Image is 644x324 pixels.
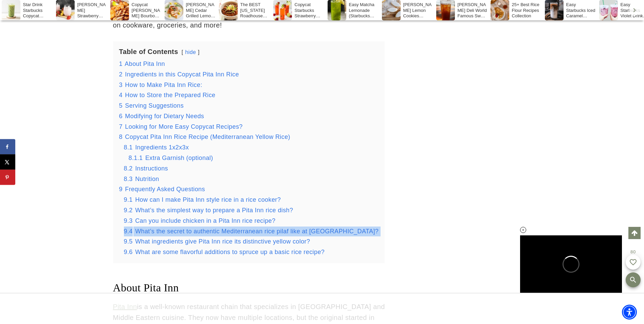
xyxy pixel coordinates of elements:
a: 6 Modifying for Dietary Needs [119,113,204,120]
span: Frequently Asked Questions [125,186,205,193]
a: 8.1.1 Extra Garnish (optional) [129,155,213,161]
span: Extra Garnish (optional) [145,155,213,161]
span: 2 [119,71,123,78]
a: hide [185,49,196,55]
a: 1 About Pita Inn [119,60,165,67]
span: 9 [119,186,123,193]
span: 9.1 [124,196,133,203]
span: Looking for More Easy Copycat Recipes? [125,123,242,130]
a: 8.3 Nutrition [124,176,159,182]
span: 3 [119,82,123,88]
span: About Pita Inn [125,60,165,67]
a: 3 How to Make Pita Inn Rice: [119,82,202,88]
span: 9.5 [124,238,133,245]
span: Instructions [135,165,168,172]
span: What are some flavorful additions to spruce up a basic rice recipe? [135,249,325,255]
div: Accessibility Menu [622,305,637,320]
a: 8 Copycat Pita Inn Rice Recipe (Mediterranean Yellow Rice) [119,133,290,140]
span: Modifying for Dietary Needs [125,113,204,120]
a: Scroll to top [628,227,641,239]
span: How to Make Pita Inn Rice: [125,82,202,88]
b: Table of Contents [119,48,178,55]
a: 9.4 What’s the secret to authentic Mediterranean rice pilaf like at [GEOGRAPHIC_DATA]? [124,228,379,235]
a: 9.3 Can you include chicken in a Pita Inn rice recipe? [124,217,276,224]
a: 2 Ingredients in this Copycat Pita Inn Rice [119,71,239,78]
a: 9.5 What ingredients give Pita Inn rice its distinctive yellow color? [124,238,310,245]
span: How can I make Pita Inn style rice in a rice cooker? [135,196,281,203]
span: Can you include chicken in a Pita Inn rice recipe? [135,217,275,224]
span: 4 [119,92,123,98]
span: 8.3 [124,176,133,182]
a: 9.6 What are some flavorful additions to spruce up a basic rice recipe? [124,249,325,255]
a: 9.1 How can I make Pita Inn style rice in a rice cooker? [124,196,281,203]
span: Ingredients 1x2x3x [135,144,189,151]
iframe: Advertisement [199,293,446,324]
a: 8.2 Instructions [124,165,168,172]
span: 8.2 [124,165,133,172]
span: 8.1.1 [129,155,143,161]
span: 7 [119,123,123,130]
span: About Pita Inn [113,282,179,294]
span: Serving Suggestions [125,102,184,109]
span: How to Store the Prepared Rice [125,92,215,98]
span: 8.1 [124,144,133,151]
a: 7 Looking for More Easy Copycat Recipes? [119,123,243,130]
span: 1 [119,60,123,67]
a: 4 How to Store the Prepared Rice [119,92,216,98]
span: 9.6 [124,249,133,255]
span: Ingredients in this Copycat Pita Inn Rice [125,71,239,78]
a: 5 Serving Suggestions [119,102,184,109]
span: 5 [119,102,123,109]
a: 9.2 What’s the simplest way to prepare a Pita Inn rice dish? [124,207,293,214]
span: What ingredients give Pita Inn rice its distinctive yellow color? [135,238,310,245]
span: 6 [119,113,123,120]
span: What’s the secret to authentic Mediterranean rice pilaf like at [GEOGRAPHIC_DATA]? [135,228,379,235]
span: Nutrition [135,176,159,182]
span: 8 [119,133,123,140]
span: Copycat Pita Inn Rice Recipe (Mediterranean Yellow Rice) [125,133,290,140]
span: 9.4 [124,228,133,235]
span: 9.3 [124,217,133,224]
span: What’s the simplest way to prepare a Pita Inn rice dish? [135,207,293,214]
a: 9 Frequently Asked Questions [119,186,205,193]
a: 8.1 Ingredients 1x2x3x [124,144,189,151]
iframe: Advertisement [419,34,521,238]
span: 9.2 [124,207,133,214]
